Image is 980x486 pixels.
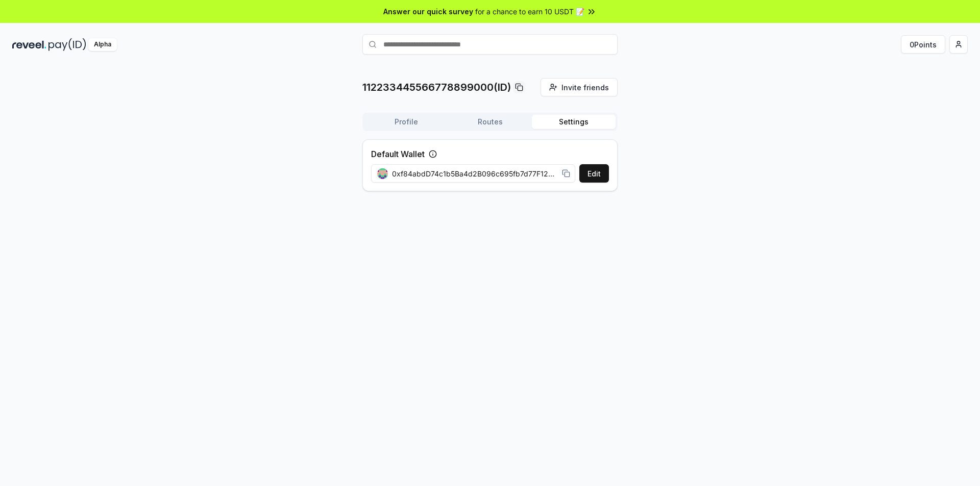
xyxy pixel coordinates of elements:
button: Routes [448,115,532,129]
button: Invite friends [541,78,618,96]
label: Default Wallet [371,148,425,160]
img: pay_id [48,38,86,51]
span: Invite friends [561,82,609,93]
span: for a chance to earn 10 USDT 📝 [475,6,584,17]
p: 112233445566778899000(ID) [362,80,511,94]
span: 0xf84abdD74c1b5Ba4d2B096c695fb7d77F12d4417 [392,168,558,179]
button: Edit [579,164,609,183]
div: Alpha [88,38,117,51]
button: 0Points [901,35,945,54]
button: Settings [532,115,616,129]
button: Profile [364,115,448,129]
img: reveel_dark [12,38,46,51]
span: Answer our quick survey [383,6,473,17]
